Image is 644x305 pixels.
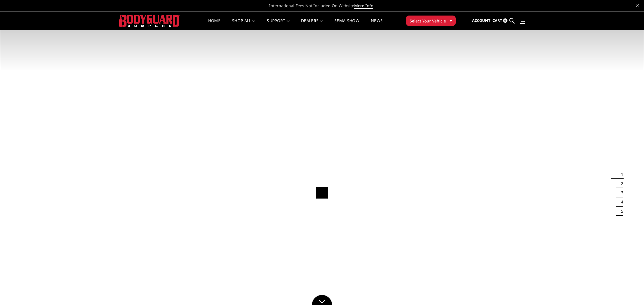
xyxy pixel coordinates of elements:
a: More Info [354,3,373,9]
button: Select Your Vehicle [406,16,456,26]
button: 2 of 5 [618,179,623,188]
a: Dealers [301,19,323,30]
a: SEMA Show [334,19,359,30]
a: Home [208,19,221,30]
img: BODYGUARD BUMPERS [119,15,180,26]
button: 4 of 5 [618,197,623,207]
a: Click to Down [312,295,332,305]
a: Cart 0 [492,13,507,28]
span: Select Your Vehicle [410,18,446,24]
span: Account [472,18,490,23]
span: Cart [492,18,502,23]
span: ▾ [450,18,452,24]
a: News [371,19,383,30]
button: 1 of 5 [618,170,623,179]
a: Account [472,13,490,28]
a: shop all [232,19,255,30]
a: Support [267,19,290,30]
span: 0 [503,18,507,23]
button: 3 of 5 [618,188,623,197]
button: 5 of 5 [618,207,623,216]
